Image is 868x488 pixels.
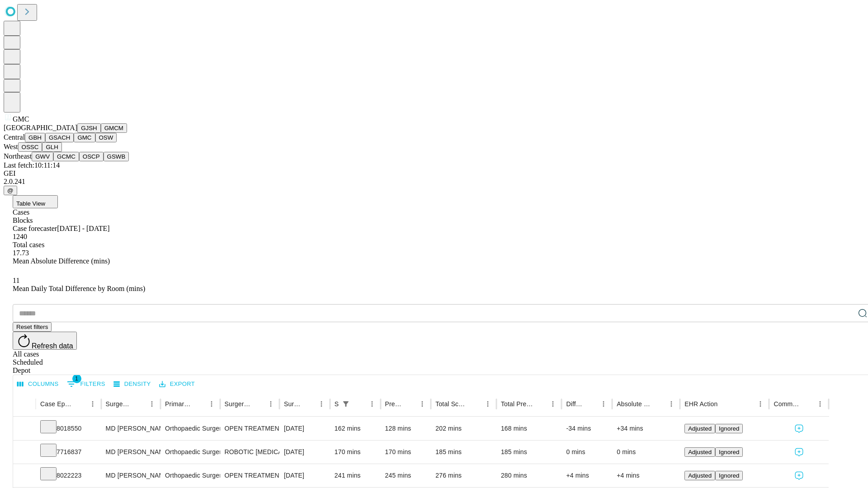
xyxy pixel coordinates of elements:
[340,398,352,410] div: 1 active filter
[225,400,251,408] div: Surgery Name
[284,400,302,408] div: Surgery Date
[4,124,77,131] span: [GEOGRAPHIC_DATA]
[385,441,427,464] div: 170 mins
[18,142,42,152] button: OSSC
[715,424,743,433] button: Ignored
[774,400,800,408] div: Comments
[385,464,427,487] div: 245 mins
[4,143,18,150] span: West
[264,398,277,410] button: Menu
[205,398,218,410] button: Menu
[335,441,376,464] div: 170 mins
[13,257,110,265] span: Mean Absolute Difference (mins)
[32,342,73,350] span: Refresh data
[106,400,132,408] div: Surgeon Name
[566,441,608,464] div: 0 mins
[585,398,597,410] button: Sort
[617,417,675,440] div: +34 mins
[566,464,608,487] div: +4 mins
[617,464,675,487] div: +4 mins
[25,133,45,142] button: GBH
[353,398,366,410] button: Sort
[335,417,376,440] div: 162 mins
[385,417,427,440] div: 128 mins
[652,398,665,410] button: Sort
[801,398,814,410] button: Sort
[86,398,99,410] button: Menu
[13,115,29,123] span: GMC
[7,187,14,194] span: @
[688,449,712,455] span: Adjusted
[77,123,101,133] button: GJSH
[814,398,826,410] button: Menu
[715,447,743,457] button: Ignored
[617,400,651,408] div: Absolute Difference
[18,421,31,437] button: Expand
[225,417,275,440] div: OPEN TREATMENT PROXIMAL [MEDICAL_DATA] WITH FIXATION OR PROSTHESIS
[481,398,494,410] button: Menu
[4,178,864,186] div: 2.0.241
[340,398,352,410] button: Show filters
[106,464,156,487] div: MD [PERSON_NAME]
[4,133,25,141] span: Central
[42,142,61,152] button: GLH
[57,225,109,232] span: [DATE] - [DATE]
[225,441,275,464] div: ROBOTIC [MEDICAL_DATA] TOTAL HIP
[165,400,191,408] div: Primary Service
[53,152,79,161] button: GCMC
[385,400,403,408] div: Predicted In Room Duration
[566,417,608,440] div: -34 mins
[16,324,48,330] span: Reset filters
[501,464,557,487] div: 280 mins
[74,133,95,142] button: GMC
[40,464,97,487] div: 8022223
[715,471,743,480] button: Ignored
[13,195,58,208] button: Table View
[252,398,264,410] button: Sort
[435,417,492,440] div: 202 mins
[101,123,127,133] button: GMCM
[754,398,767,410] button: Menu
[146,398,158,410] button: Menu
[547,398,559,410] button: Menu
[40,400,73,408] div: Case Epic Id
[501,441,557,464] div: 185 mins
[597,398,610,410] button: Menu
[688,472,712,479] span: Adjusted
[366,398,378,410] button: Menu
[74,398,86,410] button: Sort
[165,417,215,440] div: Orthopaedic Surgery
[688,425,712,432] span: Adjusted
[193,398,205,410] button: Sort
[40,441,97,464] div: 7716837
[65,377,108,391] button: Show filters
[18,468,31,484] button: Expand
[335,400,339,408] div: Scheduled In Room Duration
[4,161,60,169] span: Last fetch: 10:11:14
[469,398,481,410] button: Sort
[435,441,492,464] div: 185 mins
[617,441,675,464] div: 0 mins
[284,441,325,464] div: [DATE]
[13,233,27,240] span: 1240
[111,377,153,391] button: Density
[72,374,81,383] span: 1
[4,152,32,160] span: Northeast
[106,441,156,464] div: MD [PERSON_NAME]
[719,472,739,479] span: Ignored
[501,417,557,440] div: 168 mins
[684,400,717,408] div: EHR Action
[501,400,533,408] div: Total Predicted Duration
[719,425,739,432] span: Ignored
[13,285,145,292] span: Mean Daily Total Difference by Room (mins)
[40,417,97,440] div: 8018550
[225,464,275,487] div: OPEN TREATMENT ACETABULAR 2 COLUMN FRACTURE
[13,241,44,249] span: Total cases
[106,417,156,440] div: MD [PERSON_NAME]
[4,186,17,195] button: @
[665,398,678,410] button: Menu
[15,377,61,391] button: Select columns
[684,471,715,480] button: Adjusted
[435,464,492,487] div: 276 mins
[335,464,376,487] div: 241 mins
